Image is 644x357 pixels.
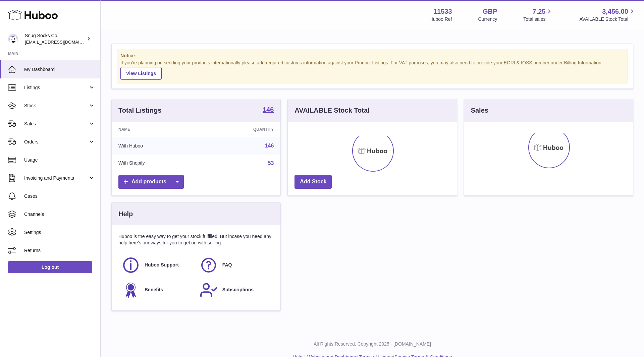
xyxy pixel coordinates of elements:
span: Usage [24,157,95,163]
a: 53 [268,160,274,166]
a: Add Stock [294,175,332,189]
strong: 146 [263,106,274,113]
span: AVAILABLE Stock Total [579,16,636,22]
strong: Notice [120,53,624,59]
a: Add products [118,175,184,189]
span: 7.25 [533,7,546,16]
strong: 11533 [433,7,452,16]
td: With Huboo [112,137,203,155]
h3: Help [118,210,133,219]
h3: Sales [471,106,488,115]
span: Subscriptions [222,287,254,293]
div: Currency [478,16,497,22]
span: Stock [24,103,88,109]
span: Total sales [523,16,553,22]
th: Name [112,122,203,137]
th: Quantity [203,122,280,137]
span: Listings [24,84,88,91]
div: Huboo Ref [430,16,452,22]
span: My Dashboard [24,66,95,73]
a: FAQ [200,256,271,274]
span: Invoicing and Payments [24,175,88,181]
a: 146 [265,143,274,148]
span: [EMAIL_ADDRESS][DOMAIN_NAME] [25,39,99,45]
span: Huboo Support [145,262,179,268]
h3: AVAILABLE Stock Total [294,106,369,115]
div: If you're planning on sending your products internationally please add required customs informati... [120,60,624,80]
span: Returns [24,247,95,254]
h3: Total Listings [118,106,162,115]
a: Benefits [122,281,193,299]
td: With Shopify [112,155,203,172]
img: info@snugsocks.co.uk [8,34,18,44]
a: Log out [8,261,92,273]
a: 146 [263,106,274,114]
p: All Rights Reserved. Copyright 2025 - [DOMAIN_NAME] [106,341,639,347]
a: 3,456.00 AVAILABLE Stock Total [579,7,636,22]
a: 7.25 Total sales [523,7,553,22]
a: Subscriptions [200,281,271,299]
p: Huboo is the easy way to get your stock fulfilled. But incase you need any help here's our ways f... [118,233,274,246]
span: Settings [24,229,95,236]
strong: GBP [483,7,497,16]
span: Cases [24,193,95,199]
span: Channels [24,211,95,218]
span: Orders [24,139,88,145]
div: Snug Socks Co. [25,33,85,45]
span: 3,456.00 [602,7,628,16]
span: Sales [24,121,88,127]
a: Huboo Support [122,256,193,274]
span: FAQ [222,262,232,268]
span: Benefits [145,287,163,293]
a: View Listings [120,67,162,80]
